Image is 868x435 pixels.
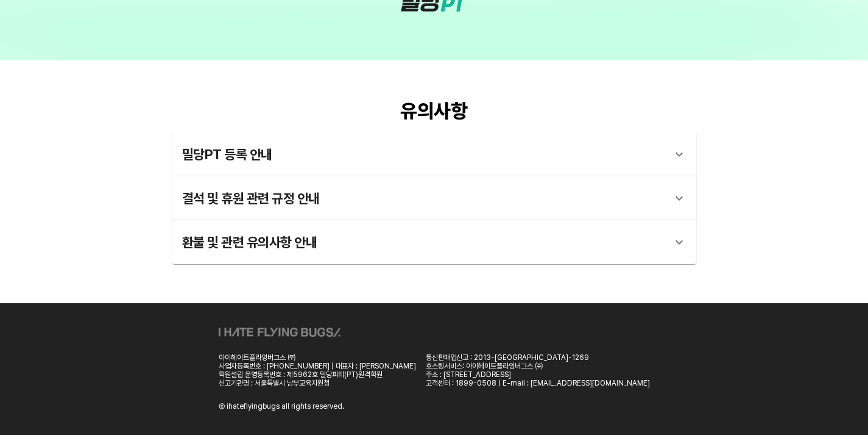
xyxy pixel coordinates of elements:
div: 학원설립 운영등록번호 : 제5962호 밀당피티(PT)원격학원 [219,370,416,379]
div: 환불 및 관련 유의사항 안내 [182,228,665,257]
div: 환불 및 관련 유의사항 안내 [172,220,696,264]
div: Ⓒ ihateflyingbugs all rights reserved. [219,402,344,411]
div: 통신판매업신고 : 2013-[GEOGRAPHIC_DATA]-1269 [426,353,650,362]
div: 아이헤이트플라잉버그스 ㈜ [219,353,416,362]
div: 사업자등록번호 : [PHONE_NUMBER] | 대표자 : [PERSON_NAME] [219,362,416,370]
div: 결석 및 휴원 관련 규정 안내 [182,184,665,213]
div: 고객센터 : 1899-0508 | E-mail : [EMAIL_ADDRESS][DOMAIN_NAME] [426,379,650,387]
div: 밀당PT 등록 안내 [172,132,696,176]
div: 밀당PT 등록 안내 [182,140,665,169]
img: ihateflyingbugs [219,328,340,337]
div: 유의사항 [172,99,696,123]
div: 주소 : [STREET_ADDRESS] [426,370,650,379]
div: 호스팅서비스: 아이헤이트플라잉버그스 ㈜ [426,362,650,370]
div: 결석 및 휴원 관련 규정 안내 [172,176,696,220]
div: 신고기관명 : 서울특별시 남부교육지원청 [219,379,416,387]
